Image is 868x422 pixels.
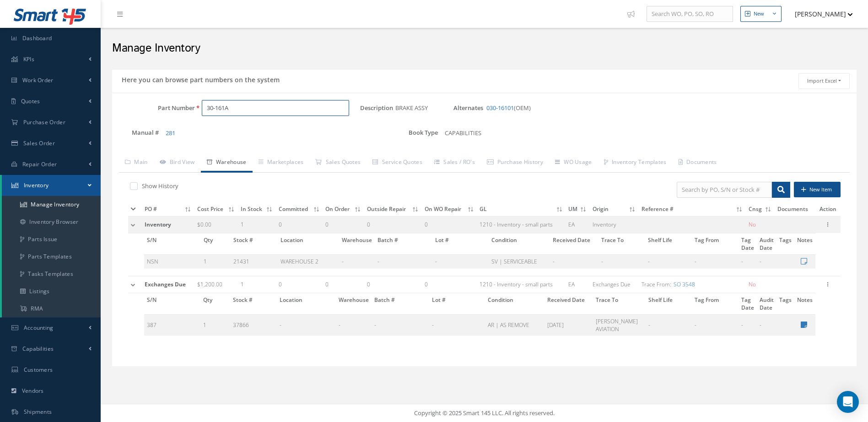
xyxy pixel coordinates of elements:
label: Part Number [112,105,195,111]
td: 1210 - Inventory - small parts [477,216,566,233]
th: Tag From [692,233,739,255]
td: - [645,254,692,269]
span: Capabilities [22,345,54,353]
span: CAPABILITIES [445,129,481,137]
span: Exchanges Due [145,280,186,288]
div: Copyright © 2025 Smart 145 LLC. All rights reserved. [110,409,859,418]
input: Search WO, PO, SO, RO [647,6,733,22]
th: On WO Repair [422,202,477,216]
td: - [739,314,757,336]
a: Bird View [154,153,201,173]
td: $0.00 [194,216,238,233]
a: Service Quotes [367,153,428,173]
span: Accounting [24,324,54,332]
td: SV | SERVICEABLE [489,254,550,269]
td: - [550,254,598,269]
th: S/N [144,233,201,255]
span: Inventory [24,181,49,189]
th: UM [566,202,590,216]
td: 0 [323,276,364,293]
td: Inventory [590,216,639,233]
th: Location [277,293,336,315]
span: KPIs [23,55,34,63]
th: Stock # [231,233,278,255]
th: Qty [201,233,231,255]
td: - [432,254,489,269]
span: No [749,280,756,288]
button: Import Excel [798,73,850,89]
a: RMA [2,300,101,317]
th: Received Date [545,293,593,315]
th: Stock # [230,293,277,315]
th: Condition [489,233,550,255]
td: 21431 [231,254,278,269]
td: 0 [276,216,323,233]
td: [DATE] [545,314,593,336]
th: PO # [142,202,194,216]
th: Trace To [598,233,645,255]
span: Sales Order [23,139,55,147]
th: Qty [200,293,230,315]
th: Notes [794,233,815,255]
td: 1 [238,216,276,233]
span: Trace From: [642,280,671,288]
td: - [692,314,738,336]
th: Tag Date [739,293,757,315]
span: Inventory [145,221,171,228]
span: Shipments [24,408,52,416]
th: Shelf Life [646,293,692,315]
a: Inventory Browser [2,213,101,231]
td: 0 [364,216,422,233]
span: Work Order [22,76,54,84]
th: Audit Date [757,233,776,255]
th: Condition [485,293,545,315]
td: - [739,254,757,269]
th: Documents [775,202,815,216]
th: Tag Date [739,233,757,255]
span: Quotes [21,97,40,105]
a: Manage Inventory [2,196,101,213]
th: In Stock [238,202,276,216]
td: - [339,254,375,269]
span: - [280,321,281,329]
td: NSN [144,254,201,269]
input: Search by PO, S/N or Stock # [677,182,772,198]
th: Cnsg [746,202,775,216]
th: Action [815,202,841,216]
td: - [692,254,739,269]
td: - [598,254,645,269]
td: - [336,314,372,336]
th: Reference # [639,202,746,216]
a: Parts Issue [2,231,101,248]
a: Documents [673,153,723,173]
a: SO 3548 [674,280,695,288]
th: S/N [144,293,200,315]
a: Parts Templates [2,248,101,265]
a: 281 [166,129,175,137]
a: Sales / RO's [428,153,481,173]
span: WAREHOUSE 2 [280,258,318,265]
td: 387 [144,314,200,336]
a: Marketplaces [253,153,310,173]
label: Show History [140,182,178,190]
a: Warehouse [201,153,253,173]
th: Batch # [372,293,429,315]
td: $1,200.00 [194,276,238,293]
td: 0 [422,216,477,233]
td: - [757,254,776,269]
th: Shelf Life [645,233,692,255]
td: EA [566,276,590,293]
th: Audit Date [757,293,776,315]
th: Lot # [429,293,485,315]
label: Description [360,105,393,111]
th: Batch # [375,233,432,255]
label: Manual # [112,127,159,138]
button: New [740,6,782,22]
td: - [375,254,432,269]
th: Trace To [593,293,646,315]
a: Inventory Templates [598,153,673,173]
td: - [429,314,485,336]
td: - [646,314,692,336]
th: Committed [276,202,323,216]
a: 030-16101 [486,104,514,112]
